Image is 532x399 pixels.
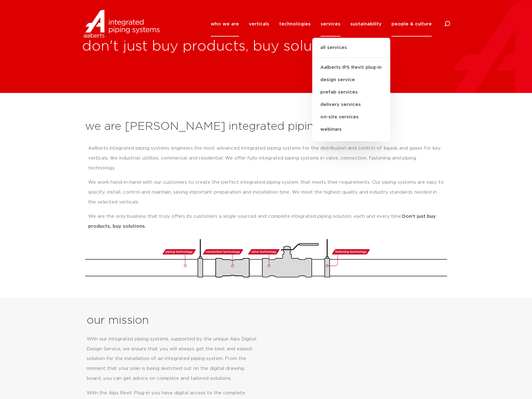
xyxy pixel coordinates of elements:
a: delivery services [312,99,390,111]
ul: services [312,38,390,141]
h2: we are [PERSON_NAME] integrated piping systems [85,119,447,134]
a: all services [312,44,390,58]
a: Aalberts IPS Revit plug-in [312,61,390,74]
a: people & culture [391,11,432,37]
a: verticals [249,11,269,37]
a: services [321,11,340,37]
nav: Menu [211,11,432,37]
a: design service [312,74,390,86]
a: on-site services [312,111,390,123]
p: We work hand-in-hand with our customers to create the perfect integrated piping system, that meet... [88,178,444,207]
a: prefab services [312,86,390,99]
a: sustainability [350,11,382,37]
a: webinars [312,123,390,136]
p: With our integrated piping systems, supported by the unique Aips Digital Design Service, we ensur... [87,334,259,384]
h2: our mission [87,313,268,328]
a: technologies [279,11,311,37]
p: Aalberts integrated piping systems engineers the most advanced integrated piping systems for the ... [88,143,444,173]
p: We are the only business that truly offers its customers a single sourced and complete integrated... [88,212,444,231]
a: who we are [211,11,239,37]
